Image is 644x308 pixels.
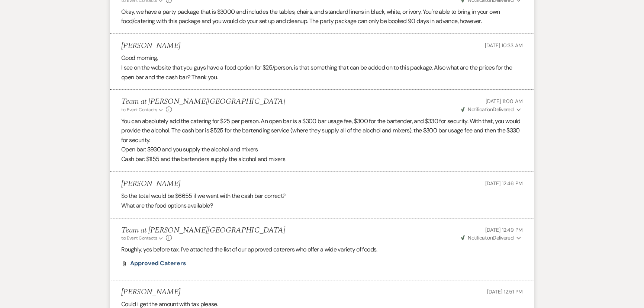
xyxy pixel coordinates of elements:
[486,98,523,105] span: [DATE] 11:00 AM
[121,191,523,201] p: So the total would be $6655 if we went with the cash bar correct?
[121,201,523,211] p: What are the food options available?
[121,145,523,154] p: Open bar: $930 and you supply the alcohol and mixers
[121,235,157,241] span: to: Event Contacts
[121,245,523,254] p: Roughly, yes before tax. I've attached the list of our approved caterers who offer a wide variety...
[121,97,285,106] h5: Team at [PERSON_NAME][GEOGRAPHIC_DATA]
[121,179,180,189] h5: [PERSON_NAME]
[468,106,493,113] span: Notification
[485,180,523,187] span: [DATE] 12:46 PM
[460,106,523,113] button: NotificationDelivered
[121,154,523,164] p: Cash bar: $1155 and the bartenders supply the alcohol and mixers
[468,234,493,241] span: Notification
[121,41,180,51] h5: [PERSON_NAME]
[130,260,186,266] a: Approved Caterers
[485,227,523,233] span: [DATE] 12:49 PM
[121,107,157,113] span: to: Event Contacts
[487,288,523,295] span: [DATE] 12:51 PM
[121,106,164,113] button: to: Event Contacts
[121,226,285,235] h5: Team at [PERSON_NAME][GEOGRAPHIC_DATA]
[460,234,523,242] button: NotificationDelivered
[130,259,186,267] span: Approved Caterers
[121,116,523,145] p: You can absolutely add the catering for $25 per person. An open bar is a $300 bar usage fee, $300...
[121,53,523,63] p: Good morning,
[461,234,514,241] span: Delivered
[121,288,180,297] h5: [PERSON_NAME]
[121,7,523,26] p: Okay, we have a party package that is $3000 and includes the tables, chairs, and standard linens ...
[121,63,523,82] p: I see on the website that you guys have a food option for $25/person, is that something that can ...
[485,42,523,49] span: [DATE] 10:33 AM
[461,106,514,113] span: Delivered
[121,235,164,241] button: to: Event Contacts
